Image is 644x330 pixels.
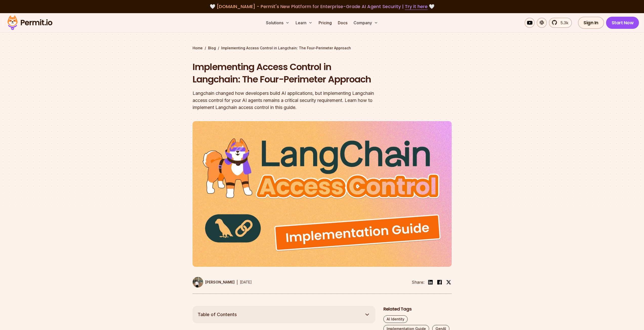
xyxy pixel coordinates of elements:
[237,279,238,285] div: |
[205,280,235,285] p: [PERSON_NAME]
[383,306,452,312] h2: Related Tags
[427,279,433,285] img: linkedin
[294,18,315,28] button: Learn
[193,277,203,288] img: Taofiq Aiyelabegan
[606,17,639,29] a: Start Now
[193,46,452,51] div: / /
[383,315,408,323] a: AI Identity
[351,18,380,28] button: Company
[405,3,428,10] a: Try it here
[193,277,235,288] a: [PERSON_NAME]
[193,306,375,323] button: Table of Contents
[5,14,55,31] img: Permit logo
[12,3,632,10] div: 🤍 🤍
[557,20,568,26] span: 5.3k
[198,311,237,318] span: Table of Contents
[578,17,604,29] a: Sign In
[193,90,387,111] div: Langchain changed how developers build AI applications, but implementing Langchain access control...
[549,18,572,28] a: 5.3k
[193,46,203,51] a: Home
[336,18,349,28] a: Docs
[193,121,452,267] img: Implementing Access Control in Langchain: The Four-Perimeter Approach
[217,3,428,10] span: [DOMAIN_NAME] - Permit's New Platform for Enterprise-Grade AI Agent Security |
[446,280,451,285] img: twitter
[193,61,387,86] h1: Implementing Access Control in Langchain: The Four-Perimeter Approach
[317,18,334,28] a: Pricing
[437,279,443,285] img: facebook
[208,46,216,51] a: Blog
[412,279,424,285] li: Share:
[240,280,252,284] time: [DATE]
[264,18,292,28] button: Solutions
